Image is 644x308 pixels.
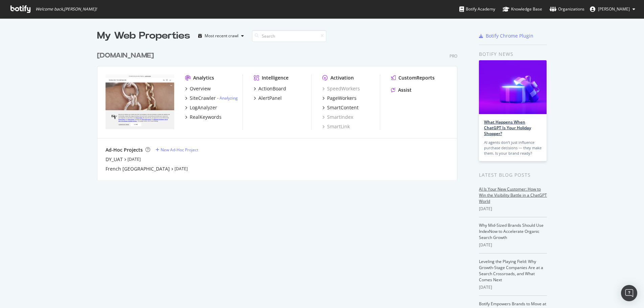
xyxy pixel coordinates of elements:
a: Why Mid-Sized Brands Should Use IndexNow to Accelerate Organic Search Growth [479,222,544,240]
a: SmartIndex [322,114,353,120]
a: New Ad-Hoc Project [156,147,198,153]
a: PageWorkers [322,95,356,102]
div: Activation [330,74,354,81]
input: Search [252,30,326,42]
a: [DATE] [128,156,141,162]
img: What Happens When ChatGPT Is Your Holiday Shopper? [479,60,547,114]
a: Leveling the Playing Field: Why Growth-Stage Companies Are at a Search Crossroads, and What Comes... [479,259,543,283]
div: LogAnalyzer [190,104,217,111]
div: [DATE] [479,284,547,290]
div: Analytics [193,74,214,81]
a: AI Is Your New Customer: How to Win the Visibility Battle in a ChatGPT World [479,186,547,204]
div: grid [97,43,463,180]
div: Intelligence [262,74,289,81]
span: Welcome back, [PERSON_NAME] ! [36,6,97,12]
div: Organizations [550,6,584,13]
div: My Web Properties [97,29,190,43]
div: Most recent crawl [205,34,238,38]
a: LogAnalyzer [185,104,217,111]
div: AlertPanel [258,95,282,102]
a: SmartContent [322,104,359,111]
a: SpeedWorkers [322,85,360,92]
div: Overview [190,85,211,92]
div: Open Intercom Messenger [621,285,637,301]
div: [DATE] [479,206,547,212]
a: DY_UAT [106,156,123,163]
img: davidyurman.com [106,74,174,129]
a: CustomReports [391,74,435,81]
div: Ad-Hoc Projects [106,147,143,153]
a: ActionBoard [254,85,286,92]
div: [DOMAIN_NAME] [97,51,154,61]
a: Overview [185,85,211,92]
div: Botify Chrome Plugin [486,32,533,39]
div: Knowledge Base [503,6,542,13]
a: Botify Chrome Plugin [479,32,533,39]
a: Analyzing [220,95,238,101]
div: Pro [450,53,457,59]
a: [DATE] [175,166,188,172]
a: What Happens When ChatGPT Is Your Holiday Shopper? [484,119,531,136]
div: ActionBoard [258,85,286,92]
a: French [GEOGRAPHIC_DATA] [106,166,170,172]
div: AI agents don’t just influence purchase decisions — they make them. Is your brand ready? [484,140,542,156]
div: Assist [398,87,412,93]
div: New Ad-Hoc Project [161,147,198,153]
a: Assist [391,87,412,93]
div: - [217,95,238,101]
div: Latest Blog Posts [479,171,547,179]
a: AlertPanel [254,95,282,102]
div: SmartContent [327,104,359,111]
button: Most recent crawl [195,30,247,41]
a: SiteCrawler- Analyzing [185,95,238,102]
div: [DATE] [479,242,547,248]
button: [PERSON_NAME] [584,4,641,15]
div: PageWorkers [327,95,356,102]
a: RealKeywords [185,114,222,120]
span: Rachel Black [598,6,630,12]
div: Botify news [479,50,547,58]
div: RealKeywords [190,114,222,120]
a: SmartLink [322,123,350,130]
div: Botify Academy [459,6,495,13]
div: SiteCrawler [190,95,216,102]
a: [DOMAIN_NAME] [97,51,157,61]
div: CustomReports [398,74,435,81]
